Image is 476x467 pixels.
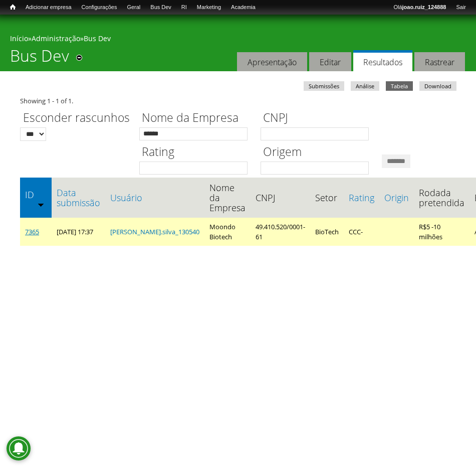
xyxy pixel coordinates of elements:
[251,178,310,218] th: CNPJ
[386,81,413,91] a: Tabela
[10,34,28,43] a: Início
[25,227,39,236] a: 7365
[351,81,379,91] a: Análise
[414,218,469,246] td: R$5 -10 milhões
[139,143,254,162] label: Rating
[402,4,446,10] strong: joao.ruiz_124888
[10,46,69,71] h1: Bus Dev
[310,218,344,246] td: BioTech
[419,81,456,91] a: Download
[25,190,47,200] a: ID
[10,34,466,46] div: » »
[344,218,379,246] td: CCC-
[52,218,105,246] td: [DATE] 17:37
[414,178,469,218] th: Rodada pretendida
[226,3,261,13] a: Academia
[110,193,199,203] a: Usuário
[77,3,122,13] a: Configurações
[57,188,100,208] a: Data submissão
[384,193,409,203] a: Origin
[5,3,21,12] a: Início
[204,178,251,218] th: Nome da Empresa
[176,3,192,13] a: RI
[122,3,145,13] a: Geral
[204,218,251,246] td: Moondo Biotech
[38,201,44,208] img: ordem crescente
[451,3,471,13] a: Sair
[145,3,176,13] a: Bus Dev
[21,3,77,13] a: Adicionar empresa
[414,52,465,72] a: Rastrear
[309,52,351,72] a: Editar
[32,34,80,43] a: Administração
[192,3,226,13] a: Marketing
[353,50,412,72] a: Resultados
[261,143,375,162] label: Origem
[110,227,199,236] a: [PERSON_NAME].silva_130540
[10,4,16,11] span: Início
[20,109,133,127] label: Esconder rascunhos
[310,178,344,218] th: Setor
[20,96,456,106] div: Showing 1 - 1 of 1.
[304,81,344,91] a: Submissões
[84,34,111,43] a: Bus Dev
[237,52,307,72] a: Apresentação
[388,3,451,13] a: Olájoao.ruiz_124888
[349,193,374,203] a: Rating
[261,109,375,127] label: CNPJ
[139,109,254,127] label: Nome da Empresa
[251,218,310,246] td: 49.410.520/0001-61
